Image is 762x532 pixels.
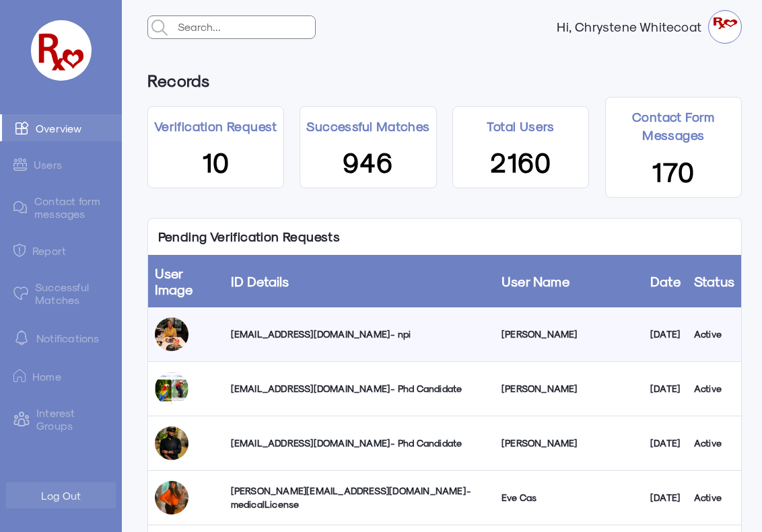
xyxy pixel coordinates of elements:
[650,436,681,450] div: [DATE]
[501,273,569,289] a: User Name
[13,411,30,427] img: intrestGropus.svg
[6,482,116,508] button: Log Out
[155,317,188,351] img: luqzy0elsadf89f4tsso.jpg
[13,330,30,346] img: notification-default-white.svg
[694,491,734,504] div: Active
[231,273,289,289] a: ID Details
[501,491,637,504] div: Eve Cas
[694,382,734,395] div: Active
[13,158,27,171] img: admin-ic-users.svg
[343,144,393,178] span: 946
[694,273,734,289] a: Status
[13,201,28,214] img: admin-ic-contact-message.svg
[13,243,26,257] img: admin-ic-report.svg
[155,265,193,297] a: User Image
[557,20,708,34] strong: Hi, Chrystene Whitecoat
[148,219,351,255] p: Pending Verification Requests
[487,117,554,135] p: Total Users
[501,382,637,395] div: [PERSON_NAME]
[650,328,681,341] div: [DATE]
[231,382,488,395] div: [EMAIL_ADDRESS][DOMAIN_NAME] - Phd Candidate
[13,369,26,383] img: ic-home.png
[155,481,188,515] img: uytlpkyr3rkq79eo0goa.jpg
[306,117,429,135] p: Successful Matches
[15,121,29,135] img: admin-ic-overview.svg
[694,328,734,341] div: Active
[155,372,188,406] img: tlbaupo5rygbfbeelxs5.jpg
[652,153,695,187] span: 170
[155,426,188,460] img: r2gg5x8uzdkpk8z2w1kp.jpg
[231,328,488,341] div: [EMAIL_ADDRESS][DOMAIN_NAME] - npi
[13,287,28,300] img: matched.svg
[606,108,741,145] p: Contact Form Messages
[694,436,734,450] div: Active
[154,117,277,135] p: Verification Request
[202,144,230,178] span: 10
[650,382,681,395] div: [DATE]
[231,484,488,511] div: [PERSON_NAME][EMAIL_ADDRESS][DOMAIN_NAME] - medicalLicense
[650,491,681,504] div: [DATE]
[490,144,551,178] span: 2160
[650,273,681,289] a: Date
[147,64,210,97] h6: Records
[231,436,488,450] div: [EMAIL_ADDRESS][DOMAIN_NAME] - Phd Candidate
[501,436,637,450] div: [PERSON_NAME]
[501,328,637,341] div: [PERSON_NAME]
[174,16,315,38] input: Search...
[148,16,171,39] img: admin-search.svg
